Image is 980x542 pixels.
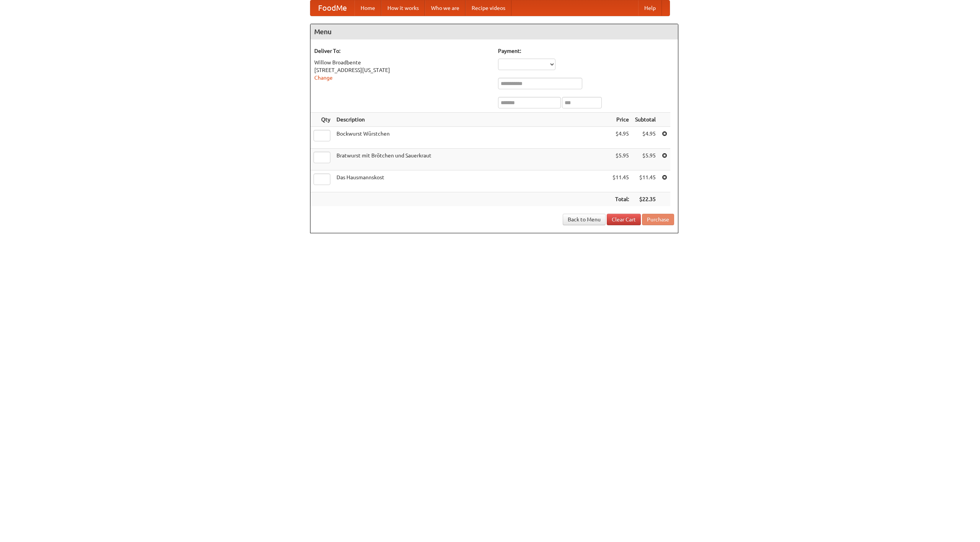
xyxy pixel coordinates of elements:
[632,192,659,206] th: $22.35
[609,192,632,206] th: Total:
[632,113,659,127] th: Subtotal
[638,0,662,16] a: Help
[609,127,632,149] td: $4.95
[310,24,678,39] h4: Menu
[563,214,606,225] a: Back to Menu
[425,0,465,16] a: Who we are
[314,75,333,81] a: Change
[632,127,659,149] td: $4.95
[333,113,609,127] th: Description
[465,0,511,16] a: Recipe videos
[609,149,632,170] td: $5.95
[310,0,354,16] a: FoodMe
[607,214,641,225] a: Clear Cart
[314,66,490,74] div: [STREET_ADDRESS][US_STATE]
[354,0,381,16] a: Home
[609,113,632,127] th: Price
[333,149,609,170] td: Bratwurst mit Brötchen und Sauerkraut
[314,47,490,55] h5: Deliver To:
[632,170,659,192] td: $11.45
[609,170,632,192] td: $11.45
[498,47,674,55] h5: Payment:
[314,59,490,66] div: Willow Broadbente
[632,149,659,170] td: $5.95
[333,127,609,149] td: Bockwurst Würstchen
[642,214,674,225] button: Purchase
[333,170,609,192] td: Das Hausmannskost
[310,113,333,127] th: Qty
[381,0,425,16] a: How it works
